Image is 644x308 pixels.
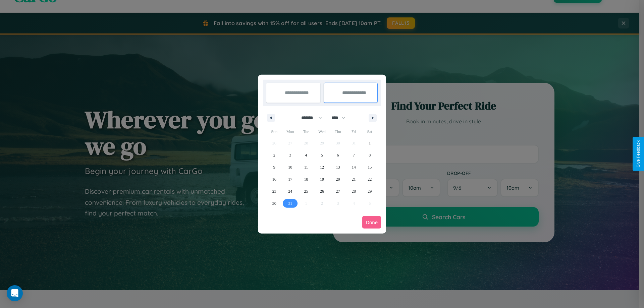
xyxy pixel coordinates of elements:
[330,185,346,197] button: 27
[368,173,372,185] span: 22
[288,197,292,209] span: 31
[282,197,298,209] button: 31
[346,149,362,161] button: 7
[266,149,282,161] button: 2
[336,185,340,197] span: 27
[346,126,362,137] span: Fri
[362,126,378,137] span: Sat
[320,185,324,197] span: 26
[298,126,314,137] span: Tue
[362,137,378,149] button: 1
[298,173,314,185] button: 18
[266,161,282,173] button: 9
[368,185,372,197] span: 29
[288,173,292,185] span: 17
[314,185,330,197] button: 26
[272,197,276,209] span: 30
[320,173,324,185] span: 19
[352,185,356,197] span: 28
[289,149,291,161] span: 3
[369,137,371,149] span: 1
[369,149,371,161] span: 8
[282,126,298,137] span: Mon
[266,173,282,185] button: 16
[336,173,340,185] span: 20
[320,161,324,173] span: 12
[352,161,356,173] span: 14
[298,185,314,197] button: 25
[282,185,298,197] button: 24
[7,285,23,301] div: Open Intercom Messenger
[298,161,314,173] button: 11
[362,173,378,185] button: 22
[362,216,381,229] button: Done
[298,149,314,161] button: 4
[337,149,339,161] span: 6
[314,161,330,173] button: 12
[362,185,378,197] button: 29
[266,185,282,197] button: 23
[304,161,308,173] span: 11
[353,149,355,161] span: 7
[330,161,346,173] button: 13
[272,173,276,185] span: 16
[282,149,298,161] button: 3
[288,161,292,173] span: 10
[321,149,323,161] span: 5
[305,149,307,161] span: 4
[266,197,282,209] button: 30
[304,173,308,185] span: 18
[330,126,346,137] span: Thu
[346,185,362,197] button: 28
[314,173,330,185] button: 19
[636,140,641,168] div: Give Feedback
[368,161,372,173] span: 15
[304,185,308,197] span: 25
[362,149,378,161] button: 8
[273,149,275,161] span: 2
[346,161,362,173] button: 14
[346,173,362,185] button: 21
[336,161,340,173] span: 13
[314,149,330,161] button: 5
[330,149,346,161] button: 6
[273,161,275,173] span: 9
[330,173,346,185] button: 20
[282,173,298,185] button: 17
[282,161,298,173] button: 10
[362,161,378,173] button: 15
[314,126,330,137] span: Wed
[288,185,292,197] span: 24
[266,126,282,137] span: Sun
[352,173,356,185] span: 21
[272,185,276,197] span: 23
